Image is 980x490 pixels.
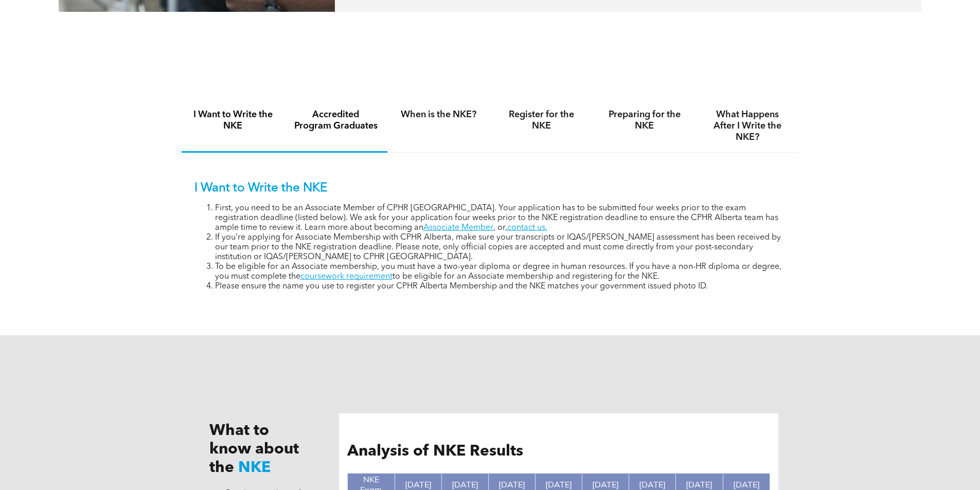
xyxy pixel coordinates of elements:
h4: Accredited Program Graduates [294,109,378,132]
h4: Register for the NKE [500,109,584,132]
h4: Preparing for the NKE [602,109,687,132]
a: coursework requirement [300,273,393,281]
span: NKE [238,460,271,476]
h4: I Want to Write the NKE [191,109,275,132]
li: If you’re applying for Associate Membership with CPHR Alberta, make sure your transcripts or IQAS... [215,233,786,262]
h4: What Happens After I Write the NKE? [705,109,790,143]
p: I Want to Write the NKE [194,181,786,196]
h4: When is the NKE? [397,109,481,120]
li: To be eligible for an Associate membership, you must have a two-year diploma or degree in human r... [215,262,786,282]
li: First, you need to be an Associate Member of CPHR [GEOGRAPHIC_DATA]. Your application has to be s... [215,204,786,233]
span: What to know about the [209,423,299,476]
span: Analysis of NKE Results [347,444,523,459]
li: Please ensure the name you use to register your CPHR Alberta Membership and the NKE matches your ... [215,282,786,292]
a: contact us. [507,224,547,232]
a: Associate Member [423,224,493,232]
